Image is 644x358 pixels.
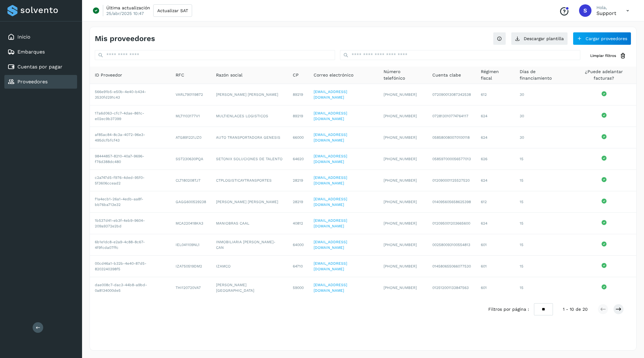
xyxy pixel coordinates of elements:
[17,34,30,40] a: Inicio
[427,213,476,234] td: 012095001203665600
[476,148,515,170] td: 626
[171,277,211,298] td: THI120720VA7
[171,213,211,234] td: MCA220418KA3
[211,191,288,213] td: [PERSON_NAME] [PERSON_NAME]
[515,170,572,191] td: 15
[90,191,171,213] td: f1a4ecb1-26a1-4edb-aa8f-bb76ba713e32
[476,170,515,191] td: 624
[585,50,631,62] button: Limpiar filtros
[211,84,288,105] td: [PERSON_NAME] [PERSON_NAME]
[427,277,476,298] td: 012512001133847563
[596,10,616,16] p: Support
[288,84,309,105] td: 89219
[176,72,184,78] span: RFC
[171,127,211,148] td: ATG891221JZ0
[90,127,171,148] td: af85ac84-8c3a-4072-96e3-495dcfbfcf43
[171,148,211,170] td: SST230630PQA
[171,256,211,277] td: IZA750519DM2
[4,45,77,59] div: Embarques
[384,264,417,268] span: [PHONE_NUMBER]
[515,191,572,213] td: 15
[384,286,417,290] span: [PHONE_NUMBER]
[515,127,572,148] td: 30
[384,157,417,161] span: [PHONE_NUMBER]
[476,256,515,277] td: 601
[171,234,211,256] td: IEL041109NL1
[384,178,417,183] span: [PHONE_NUMBER]
[432,72,461,78] span: Cuenta clabe
[288,277,309,298] td: 59000
[476,213,515,234] td: 624
[288,256,309,277] td: 64710
[90,84,171,105] td: 566e91b5-e50b-4e40-b434-3530fd291c43
[314,72,353,78] span: Correo electrónico
[288,234,309,256] td: 64000
[481,68,510,81] span: Régimen fiscal
[95,34,155,43] h4: Mis proveedores
[314,283,347,293] a: [EMAIL_ADDRESS][DOMAIN_NAME]
[427,256,476,277] td: 014580655066077530
[515,148,572,170] td: 15
[314,154,347,164] a: [EMAIL_ADDRESS][DOMAIN_NAME]
[384,114,417,118] span: [PHONE_NUMBER]
[211,170,288,191] td: CTPLOGISTICAYTRANSPORTES
[106,5,150,11] p: Última actualización
[314,218,347,228] a: [EMAIL_ADDRESS][DOMAIN_NAME]
[211,105,288,127] td: MULTIENLACES LOGISTICOS
[90,170,171,191] td: c2a747d5-f976-4ded-95f0-5f3606ccead2
[95,72,122,78] span: ID Proveedor
[17,49,45,55] a: Embarques
[427,234,476,256] td: 002580093100554813
[171,105,211,127] td: MLT1103177V1
[427,105,476,127] td: 072813010774764117
[4,75,77,89] div: Proveedores
[288,170,309,191] td: 28219
[427,148,476,170] td: 058597000056577013
[476,277,515,298] td: 601
[573,32,631,45] button: Cargar proveedores
[515,84,572,105] td: 30
[314,175,347,185] a: [EMAIL_ADDRESS][DOMAIN_NAME]
[288,105,309,127] td: 89219
[211,234,288,256] td: INMOBILIARIA [PERSON_NAME]-CAN
[515,213,572,234] td: 15
[577,68,632,81] span: ¿Puede adelantar facturas?
[427,127,476,148] td: 058580080070100118
[288,191,309,213] td: 28219
[384,92,417,97] span: [PHONE_NUMBER]
[427,84,476,105] td: 072090013087342538
[563,306,588,313] span: 1 - 10 de 20
[314,111,347,121] a: [EMAIL_ADDRESS][DOMAIN_NAME]
[476,127,515,148] td: 624
[384,200,417,204] span: [PHONE_NUMBER]
[590,53,616,58] span: Limpiar filtros
[515,277,572,298] td: 15
[520,68,567,81] span: Días de financiamiento
[515,105,572,127] td: 30
[106,11,144,16] p: 25/abr/2025 10:47
[476,105,515,127] td: 624
[515,256,572,277] td: 15
[211,127,288,148] td: AUTO TRANSPORTADORA GENESIS
[90,234,171,256] td: 6b1e1dc8-e2a9-4c88-8c67-4f9fcda07ffc
[427,191,476,213] td: 014095605658625398
[216,72,242,78] span: Razón social
[596,5,616,10] p: Hola,
[384,68,422,81] span: Número telefónico
[511,32,568,45] a: Descargar plantilla
[314,133,347,142] a: [EMAIL_ADDRESS][DOMAIN_NAME]
[288,148,309,170] td: 64620
[211,148,288,170] td: SETONIX SOLUCIONES DE TALENTO
[314,261,347,271] a: [EMAIL_ADDRESS][DOMAIN_NAME]
[211,256,288,277] td: IZAMCO
[314,197,347,207] a: [EMAIL_ADDRESS][DOMAIN_NAME]
[314,90,347,100] a: [EMAIL_ADDRESS][DOMAIN_NAME]
[476,234,515,256] td: 601
[171,84,211,105] td: VARL790119872
[288,127,309,148] td: 66000
[17,79,48,85] a: Proveedores
[4,30,77,44] div: Inicio
[171,191,211,213] td: GAGG600529238
[90,105,171,127] td: 17a6d063-cfc7-4dae-861c-e02ec9b37399
[427,170,476,191] td: 012090001125527520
